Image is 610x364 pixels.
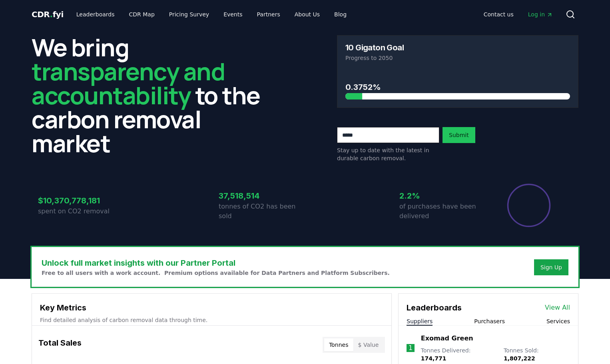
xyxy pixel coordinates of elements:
[409,343,413,353] p: 1
[217,7,249,22] a: Events
[288,7,326,22] a: About Us
[546,317,570,325] button: Services
[353,338,384,351] button: $ Value
[443,127,475,143] button: Submit
[474,317,505,325] button: Purchasers
[421,355,447,362] span: 174,771
[32,10,64,19] span: CDR fyi
[407,302,462,314] h3: Leaderboards
[399,190,486,202] h3: 2.2%
[123,7,161,22] a: CDR Map
[251,7,287,22] a: Partners
[32,9,64,20] a: CDR.fyi
[324,338,353,351] button: Tonnes
[163,7,215,22] a: Pricing Survey
[522,7,559,22] a: Log in
[219,202,305,221] p: tonnes of CO2 has been sold
[504,355,535,362] span: 1,807,222
[32,35,273,155] h2: We bring to the carbon removal market
[477,7,559,22] nav: Main
[421,334,473,343] a: Exomad Green
[477,7,520,22] a: Contact us
[219,190,305,202] h3: 37,518,514
[534,259,568,275] button: Sign Up
[38,337,82,353] h3: Total Sales
[40,302,383,314] h3: Key Metrics
[42,269,390,277] p: Free to all users with a work account. Premium options available for Data Partners and Platform S...
[407,317,433,325] button: Suppliers
[70,7,353,22] nav: Main
[40,316,383,324] p: Find detailed analysis of carbon removal data through time.
[70,7,121,22] a: Leaderboards
[32,55,225,111] span: transparency and accountability
[42,257,390,269] h3: Unlock full market insights with our Partner Portal
[504,346,570,362] p: Tonnes Sold :
[528,10,553,18] span: Log in
[399,202,486,221] p: of purchases have been delivered
[38,195,124,207] h3: $10,370,778,181
[545,303,570,312] a: View All
[345,54,570,62] p: Progress to 2050
[540,263,562,271] a: Sign Up
[345,81,570,93] h3: 0.3752%
[345,44,404,52] h3: 10 Gigaton Goal
[506,183,551,228] div: Percentage of sales delivered
[421,346,496,362] p: Tonnes Delivered :
[337,146,439,162] p: Stay up to date with the latest in durable carbon removal.
[50,10,53,19] span: .
[38,207,124,216] p: spent on CO2 removal
[328,7,353,22] a: Blog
